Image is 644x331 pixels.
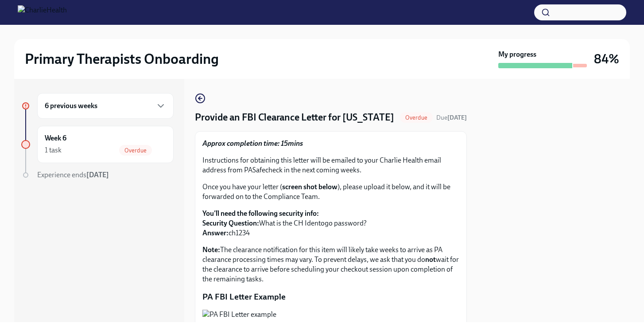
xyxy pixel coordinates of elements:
[86,171,109,179] strong: [DATE]
[202,245,459,284] p: The clearance notification for this item will likely take weeks to arrive as PA clearance process...
[400,114,433,121] span: Overdue
[425,255,436,264] strong: not
[195,111,394,124] h4: Provide an FBI Clearance Letter for [US_STATE]
[447,114,467,121] strong: [DATE]
[202,182,459,202] p: Once you have your letter ( ), please upload it below, and it will be forwarded on to the Complia...
[202,219,259,227] strong: Security Question:
[202,291,459,303] p: PA FBI Letter Example
[202,156,459,175] p: Instructions for obtaining this letter will be emailed to your Charlie Health email address from ...
[202,209,459,238] p: What is the CH Identogo password? ch1234
[202,229,229,237] strong: Answer:
[202,310,459,319] button: Zoom image
[594,51,619,67] h3: 84%
[202,209,319,218] strong: You'll need the following security info:
[202,139,303,148] strong: Approx completion time: 15mins
[436,114,467,121] span: Due
[498,50,536,59] strong: My progress
[436,113,467,122] span: August 7th, 2025 07:00
[202,245,220,254] strong: Note:
[18,5,67,19] img: CharlieHealth
[37,93,174,119] div: 6 previous weeks
[25,50,219,68] h2: Primary Therapists Onboarding
[282,183,338,191] strong: screen shot below
[21,126,174,163] a: Week 61 taskOverdue
[45,145,62,155] div: 1 task
[37,171,109,179] span: Experience ends
[119,147,152,154] span: Overdue
[45,101,97,111] h6: 6 previous weeks
[45,133,66,143] h6: Week 6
